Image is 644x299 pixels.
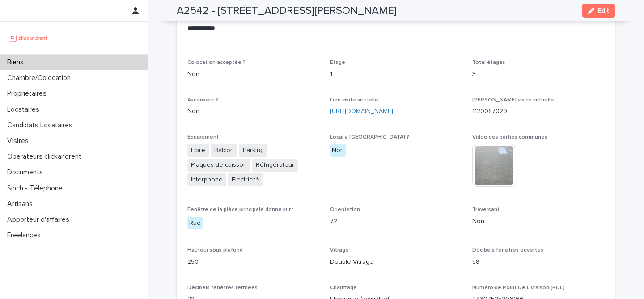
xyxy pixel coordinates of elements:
[187,97,218,103] span: Ascenseur ?
[187,257,319,267] p: 250
[472,97,554,103] span: [PERSON_NAME] visite virtuelle
[472,70,604,79] p: 3
[239,144,267,157] span: Parking
[330,97,378,103] span: Lien visite virtuelle
[211,144,237,157] span: Balcon
[252,159,298,172] span: Réfrigérateur
[4,231,48,240] p: Freelances
[598,8,609,14] span: Edit
[330,135,409,140] span: Local à [GEOGRAPHIC_DATA] ?
[330,207,360,212] span: Orientation
[4,137,36,145] p: Visites
[187,60,246,65] span: Colocation acceptée ?
[4,168,50,177] p: Documents
[4,200,40,208] p: Artisans
[472,285,564,291] span: Numéro de Point De Livraison (PDL)
[187,144,209,157] span: Fibre
[187,248,243,253] span: Hauteur sous plafond
[187,207,293,212] span: Fenêtre de la pièce principale donne sur :
[330,248,349,253] span: Vitrage
[7,29,51,47] img: UCB0brd3T0yccxBKYDjQ
[4,105,47,114] p: Locataires
[4,89,54,98] p: Propriétaires
[330,70,462,79] p: 1
[472,60,505,65] span: Total étages
[4,184,70,193] p: Sinch - Téléphone
[228,173,263,186] span: Electricité
[177,4,397,17] h2: A2542 - [STREET_ADDRESS][PERSON_NAME]
[330,217,462,226] p: 72
[4,121,80,130] p: Candidats Locataires
[187,173,226,186] span: Interphone
[4,74,78,82] p: Chambre/Colocation
[4,215,76,224] p: Apporteur d'affaires
[187,285,258,291] span: Décibels fenêtres fermées
[187,159,250,172] span: Plaques de cuisson
[330,60,345,65] span: Etage
[330,285,357,291] span: Chauffage
[187,107,319,116] p: Non
[4,58,31,67] p: Biens
[582,4,615,18] button: Edit
[472,248,543,253] span: Décibels fenêtres ouvertes
[330,108,393,114] a: [URL][DOMAIN_NAME]
[187,70,319,79] p: Non
[472,257,604,267] p: 58
[472,135,547,140] span: Vidéo des parties communes
[472,207,500,212] span: Traversant
[472,217,604,226] p: Non
[4,152,89,161] p: Operateurs clickandrent
[187,217,203,230] div: Rue
[472,107,604,116] p: 1120087029
[330,144,346,157] div: Non
[330,257,462,267] p: Double Vitrage
[187,135,219,140] span: Equipement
